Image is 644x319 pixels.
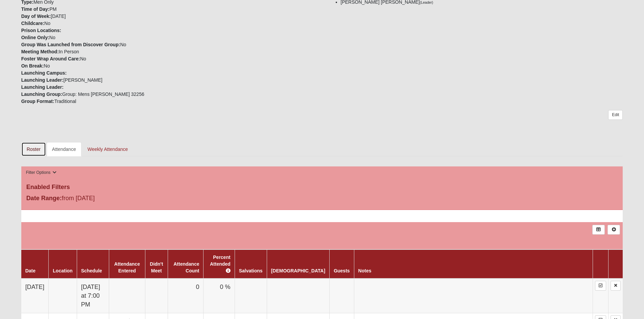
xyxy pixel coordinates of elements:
[21,56,80,61] strong: Foster Wrap Around Care:
[21,28,61,33] strong: Prison Locations:
[21,70,67,76] strong: Launching Campus:
[114,261,140,273] a: Attendance Entered
[21,142,46,156] a: Roster
[267,249,329,278] th: [DEMOGRAPHIC_DATA]
[150,261,163,273] a: Didn't Meet
[21,42,120,47] strong: Group Was Launched from Discover Group:
[21,14,51,19] strong: Day of Week:
[21,6,50,12] strong: Time of Day:
[21,77,64,83] strong: Launching Leader:
[21,49,59,54] strong: Meeting Method:
[595,281,606,291] a: Enter Attendance
[235,249,267,278] th: Salvations
[420,0,433,4] small: (Leader)
[592,225,605,235] a: Export to Excel
[25,268,35,273] a: Date
[21,21,44,26] strong: Childcare:
[21,194,222,205] div: from [DATE]
[358,268,372,273] a: Notes
[204,278,235,313] td: 0 %
[168,278,204,313] td: 0
[24,169,59,176] button: Filter Options
[26,194,62,203] label: Date Range:
[82,142,134,156] a: Weekly Attendance
[173,261,199,273] a: Attendance Count
[21,63,44,69] strong: On Break:
[330,249,354,278] th: Guests
[21,99,54,104] strong: Group Format:
[21,84,64,90] strong: Launching Leader:
[81,268,102,273] a: Schedule
[53,268,72,273] a: Location
[611,281,621,291] a: Delete
[26,184,618,191] h4: Enabled Filters
[21,35,49,40] strong: Online Only:
[21,91,62,97] strong: Launching Group:
[210,255,231,273] a: Percent Attended
[47,142,81,156] a: Attendance
[608,110,623,120] a: Edit
[21,278,49,313] td: [DATE]
[607,225,620,235] a: Alt+N
[77,278,109,313] td: [DATE] at 7:00 PM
